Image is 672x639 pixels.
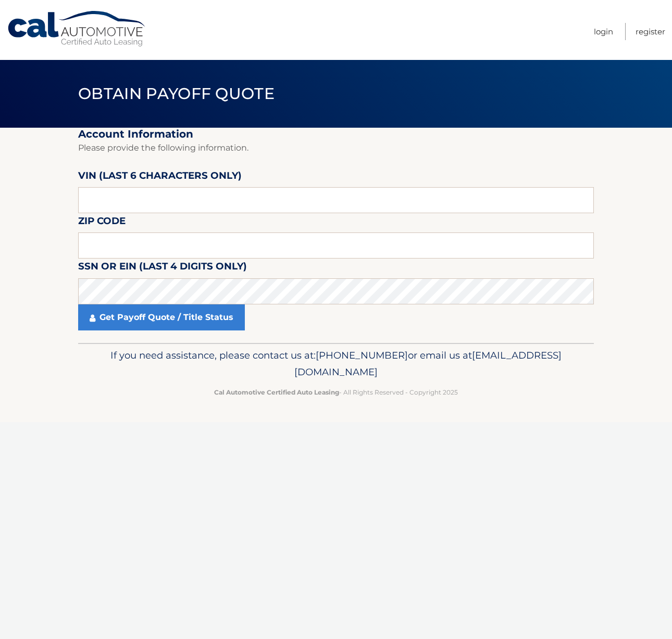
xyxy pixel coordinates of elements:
[7,10,147,47] a: Cal Automotive
[85,347,587,380] p: If you need assistance, please contact us at: or email us at
[636,23,665,40] a: Register
[214,388,339,396] strong: Cal Automotive Certified Auto Leasing
[78,259,247,278] label: SSN or EIN (last 4 digits only)
[78,213,126,232] label: Zip Code
[594,23,613,40] a: Login
[78,128,594,141] h2: Account Information
[78,168,242,187] label: VIN (last 6 characters only)
[78,141,594,155] p: Please provide the following information.
[78,84,275,103] span: Obtain Payoff Quote
[316,349,408,361] span: [PHONE_NUMBER]
[85,387,587,398] p: - All Rights Reserved - Copyright 2025
[78,304,245,330] a: Get Payoff Quote / Title Status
